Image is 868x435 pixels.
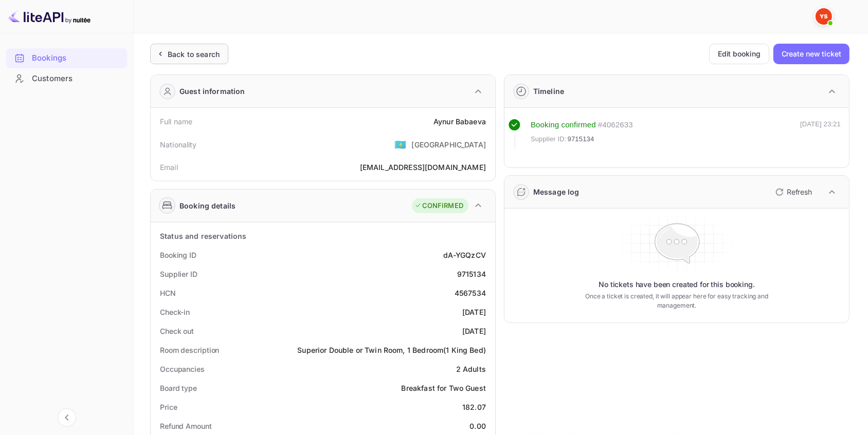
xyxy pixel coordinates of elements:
[160,288,176,298] div: HCN
[709,44,769,64] button: Edit booking
[568,134,594,144] span: 9715134
[584,292,769,310] p: Once a ticket is created, it will appear here for easy tracking and management.
[297,345,486,355] div: Superior Double or Twin Room, 1 Bedroom(1 King Bed)
[6,69,127,89] div: Customers
[462,402,486,412] div: 182.07
[160,269,197,279] div: Supplier ID
[160,383,197,393] div: Board type
[533,186,580,197] div: Message log
[179,200,236,211] div: Booking details
[360,162,486,173] div: [EMAIL_ADDRESS][DOMAIN_NAME]
[773,44,849,64] button: Create new ticket
[160,307,190,317] div: Check-in
[168,49,220,60] div: Back to search
[6,69,127,88] a: Customers
[531,119,596,131] div: Booking confirmed
[816,8,832,25] img: Yandex Support
[800,119,841,149] div: [DATE] 23:21
[402,383,486,393] div: Breakfast for Two Guest
[58,408,76,427] button: Collapse navigation
[160,326,194,336] div: Check out
[599,279,755,290] p: No tickets have been created for this booking.
[160,139,197,150] div: Nationality
[6,48,127,68] div: Bookings
[160,162,178,173] div: Email
[32,52,122,64] div: Bookings
[179,86,245,97] div: Guest information
[160,250,196,260] div: Booking ID
[160,402,177,412] div: Price
[394,135,406,154] span: United States
[469,421,486,431] div: 0.00
[160,364,205,374] div: Occupancies
[411,139,486,150] div: [GEOGRAPHIC_DATA]
[6,48,127,67] a: Bookings
[457,269,486,279] div: 9715134
[456,364,486,374] div: 2 Adults
[160,345,219,355] div: Room description
[462,307,486,317] div: [DATE]
[443,250,486,260] div: dA-YGQzCV
[160,231,246,241] div: Status and reservations
[8,8,91,25] img: LiteAPI logo
[160,116,192,127] div: Full name
[787,186,812,197] p: Refresh
[160,421,212,431] div: Refund Amount
[533,86,564,97] div: Timeline
[32,73,122,85] div: Customers
[462,326,486,336] div: [DATE]
[598,119,633,131] div: # 4062633
[455,288,486,298] div: 4567534
[531,134,567,144] span: Supplier ID:
[769,184,816,200] button: Refresh
[433,116,486,127] div: Aynur Babaeva
[414,201,463,211] div: CONFIRMED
